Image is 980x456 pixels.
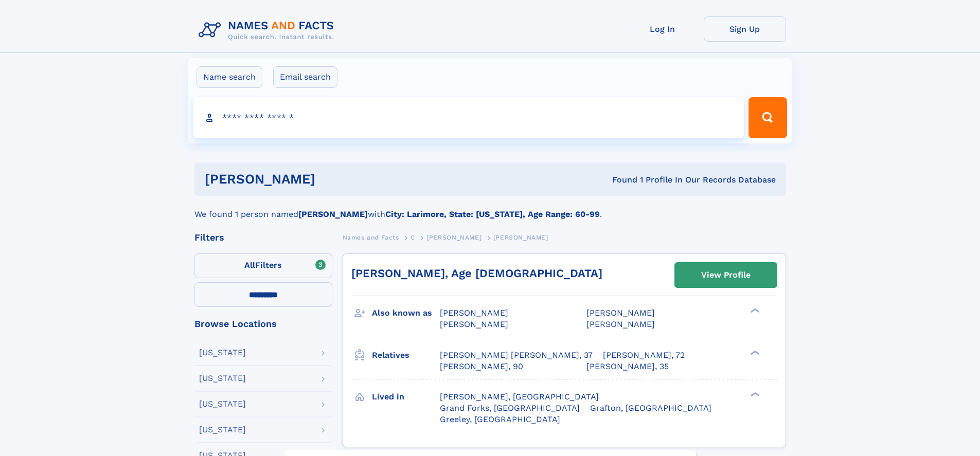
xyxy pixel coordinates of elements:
[440,392,599,402] span: [PERSON_NAME], [GEOGRAPHIC_DATA]
[411,234,415,241] span: C
[621,16,704,42] a: Log In
[586,361,669,372] a: [PERSON_NAME], 35
[343,231,399,244] a: Names and Facts
[199,400,246,408] div: [US_STATE]
[440,361,523,372] a: [PERSON_NAME], 90
[199,426,246,434] div: [US_STATE]
[748,307,760,314] div: ❯
[193,97,744,138] input: search input
[351,267,602,280] a: [PERSON_NAME], Age [DEMOGRAPHIC_DATA]
[372,346,440,364] h3: Relatives
[273,66,337,88] label: Email search
[194,196,786,221] div: We found 1 person named with .
[440,414,560,424] span: Greeley, [GEOGRAPHIC_DATA]
[426,231,482,244] a: [PERSON_NAME]
[586,319,655,329] span: [PERSON_NAME]
[194,233,332,242] div: Filters
[372,388,440,406] h3: Lived in
[244,260,255,270] span: All
[586,308,655,318] span: [PERSON_NAME]
[298,209,368,219] b: [PERSON_NAME]
[194,253,332,278] label: Filters
[704,16,786,42] a: Sign Up
[372,304,440,322] h3: Also known as
[440,403,580,413] span: Grand Forks, [GEOGRAPHIC_DATA]
[205,173,464,186] h1: [PERSON_NAME]
[603,350,685,361] a: [PERSON_NAME], 72
[440,319,508,329] span: [PERSON_NAME]
[411,231,415,244] a: C
[194,319,332,329] div: Browse Locations
[749,97,787,138] button: Search Button
[194,16,343,44] img: Logo Names and Facts
[748,391,760,397] div: ❯
[748,349,760,356] div: ❯
[199,374,246,382] div: [US_STATE]
[197,66,262,88] label: Name search
[675,263,777,287] a: View Profile
[701,263,751,287] div: View Profile
[385,209,600,219] b: City: Larimore, State: [US_STATE], Age Range: 60-99
[440,308,508,318] span: [PERSON_NAME]
[590,403,711,413] span: Grafton, [GEOGRAPHIC_DATA]
[199,349,246,357] div: [US_STATE]
[493,234,548,241] span: [PERSON_NAME]
[440,350,593,361] a: [PERSON_NAME] [PERSON_NAME], 37
[464,174,776,186] div: Found 1 Profile In Our Records Database
[426,234,482,241] span: [PERSON_NAME]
